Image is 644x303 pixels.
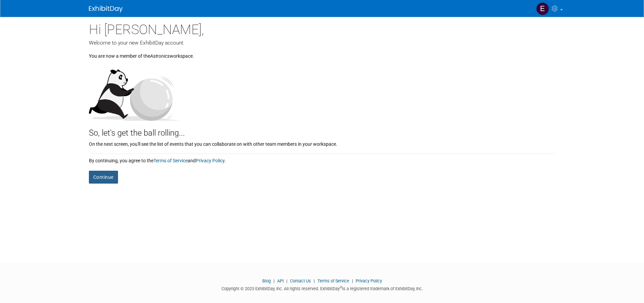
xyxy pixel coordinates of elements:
[150,53,170,59] i: Astronics
[272,278,276,283] span: |
[153,158,188,163] a: Terms of Service
[277,278,284,283] a: API
[89,139,555,147] div: On the next screen, you'll see the list of events that you can collaborate on with other team mem...
[89,47,555,59] div: You are now a member of the workspace.
[89,17,555,39] div: Hi [PERSON_NAME],
[89,39,555,47] div: Welcome to your new ExhibitDay account.
[89,121,555,139] div: So, let's get the ball rolling...
[89,63,180,121] img: Let's get the ball rolling
[350,278,355,283] span: |
[89,171,118,184] button: Continue
[536,2,549,15] img: Elizabeth Cortes
[340,285,342,289] sup: ®
[89,154,555,164] div: By continuing, you agree to the and .
[262,278,271,283] a: Blog
[89,6,123,12] img: ExhibitDay
[312,278,316,283] span: |
[196,158,224,163] a: Privacy Policy
[290,278,311,283] a: Contact Us
[356,278,382,283] a: Privacy Policy
[317,278,349,283] a: Terms of Service
[285,278,289,283] span: |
